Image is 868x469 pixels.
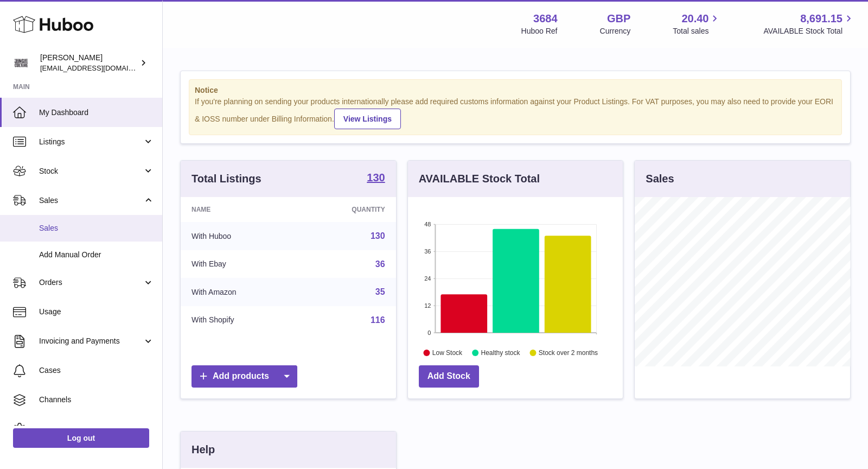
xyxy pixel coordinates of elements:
div: [PERSON_NAME] [40,53,138,73]
span: 20.40 [681,11,709,26]
strong: GBP [607,11,630,26]
h3: AVAILABLE Stock Total [419,172,540,186]
a: Log out [13,428,149,448]
strong: 130 [367,172,385,183]
span: [EMAIL_ADDRESS][DOMAIN_NAME] [40,64,159,72]
span: Settings [39,424,154,434]
a: Add Stock [419,365,479,388]
img: theinternationalventure@gmail.com [13,55,29,71]
text: 48 [424,221,431,227]
text: 0 [427,329,431,336]
span: AVAILABLE Stock Total [763,26,855,36]
text: 24 [424,275,431,282]
span: Stock [39,166,143,176]
span: Sales [39,223,154,233]
span: 8,691.15 [800,11,843,26]
span: Add Manual Order [39,250,154,260]
a: 130 [371,231,385,240]
span: Sales [39,195,143,206]
a: Add products [192,365,297,388]
h3: Total Listings [192,172,261,186]
td: With Amazon [181,278,298,306]
a: 116 [371,315,385,325]
text: 36 [424,248,431,255]
div: If you're planning on sending your products internationally please add required customs informati... [195,97,836,129]
td: With Ebay [181,250,298,278]
a: 130 [367,172,385,185]
a: 35 [375,287,385,296]
text: 12 [424,302,431,309]
a: View Listings [334,109,401,129]
span: Orders [39,277,143,288]
strong: 3684 [533,11,558,26]
div: Huboo Ref [521,26,558,36]
text: Healthy stock [481,349,520,357]
span: My Dashboard [39,107,154,118]
a: 20.40 Total sales [673,11,721,36]
h3: Help [192,442,215,457]
span: Listings [39,137,143,147]
div: Currency [600,26,631,36]
text: Low Stock [432,349,463,357]
span: Invoicing and Payments [39,336,143,346]
a: 36 [375,259,385,269]
td: With Huboo [181,222,298,250]
text: Stock over 2 months [539,349,598,357]
th: Quantity [298,197,396,222]
span: Channels [39,395,154,405]
strong: Notice [195,85,836,96]
h3: Sales [646,172,674,186]
td: With Shopify [181,306,298,334]
th: Name [181,197,298,222]
a: 8,691.15 AVAILABLE Stock Total [763,11,855,36]
span: Usage [39,307,154,317]
span: Total sales [673,26,721,36]
span: Cases [39,365,154,376]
